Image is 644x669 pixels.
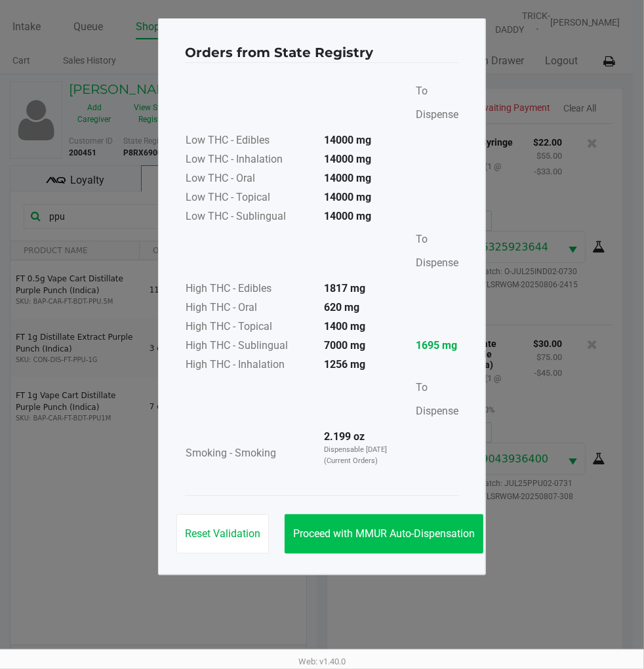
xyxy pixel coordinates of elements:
[324,358,365,371] strong: 1256 mg
[185,337,313,356] td: High THC - Sublingual
[298,657,346,666] span: Web: v1.40.0
[185,428,313,479] td: Smoking - Smoking
[324,320,365,333] strong: 1400 mg
[324,191,371,203] strong: 14000 mg
[185,280,313,299] td: High THC - Edibles
[324,282,365,294] strong: 1817 mg
[324,172,371,184] strong: 14000 mg
[416,338,458,354] strong: 1695 mg
[176,514,269,554] button: Reset Validation
[405,79,459,132] td: To Dispense
[185,318,313,337] td: High THC - Topical
[324,134,371,146] strong: 14000 mg
[185,527,260,540] span: Reset Validation
[324,445,393,466] p: Dispensable [DATE] (Current Orders)
[324,210,371,222] strong: 14000 mg
[185,208,313,227] td: Low THC - Sublingual
[293,527,475,540] span: Proceed with MMUR Auto-Dispensation
[185,170,313,189] td: Low THC - Oral
[185,151,313,170] td: Low THC - Inhalation
[324,430,365,443] strong: 2.199 oz
[185,43,373,62] h4: Orders from State Registry
[185,132,313,151] td: Low THC - Edibles
[185,356,313,375] td: High THC - Inhalation
[324,339,365,352] strong: 7000 mg
[405,227,459,280] td: To Dispense
[185,299,313,318] td: High THC - Oral
[285,514,483,554] button: Proceed with MMUR Auto-Dispensation
[324,301,359,314] strong: 620 mg
[405,375,459,428] td: To Dispense
[185,189,313,208] td: Low THC - Topical
[324,153,371,165] strong: 14000 mg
